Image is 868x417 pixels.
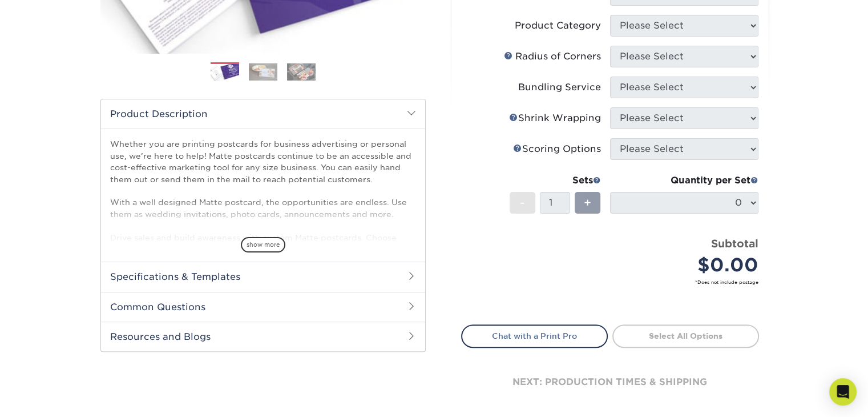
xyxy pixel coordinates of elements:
[610,174,758,187] div: Quantity per Set
[110,138,416,278] p: Whether you are printing postcards for business advertising or personal use, we’re here to help! ...
[101,99,425,129] h2: Product Description
[101,262,425,291] h2: Specifications & Templates
[461,348,759,416] div: next: production times & shipping
[513,142,601,156] div: Scoring Options
[584,194,591,211] span: +
[509,111,601,125] div: Shrink Wrapping
[829,378,857,406] div: Open Intercom Messenger
[101,292,425,322] h2: Common Questions
[249,63,277,81] img: Postcards 02
[515,19,601,33] div: Product Category
[711,237,758,250] strong: Subtotal
[101,322,425,351] h2: Resources and Blogs
[504,50,601,63] div: Radius of Corners
[510,174,601,187] div: Sets
[619,251,758,279] div: $0.00
[518,81,601,94] div: Bundling Service
[241,237,285,252] span: show more
[461,324,608,347] a: Chat with a Print Pro
[470,279,758,286] small: *Does not include postage
[612,324,759,347] a: Select All Options
[520,194,525,211] span: -
[211,63,239,82] img: Postcards 01
[287,63,316,81] img: Postcards 03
